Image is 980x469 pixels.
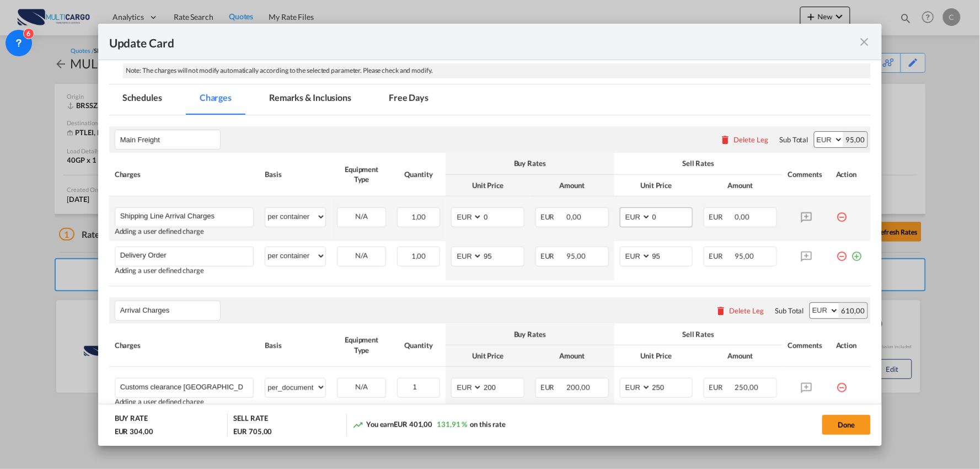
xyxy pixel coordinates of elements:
[783,153,831,196] th: Comments
[115,379,254,395] md-input-container: Customs clearance Rotterdam (applies to 1 invoice / 1 Hs-Code / EU consignee with valid EORI and ...
[352,419,363,430] md-icon: icon-trending-up
[735,383,758,392] span: 250,00
[186,84,245,115] md-tab-item: Charges
[115,267,254,275] div: Adding a user defined charge
[11,11,728,23] body: Editor de texto enriquecido, editor6
[446,345,530,367] th: Unit Price
[265,340,326,350] div: Basis
[730,306,764,315] div: Delete Leg
[858,35,871,49] md-icon: icon-close fg-AAA8AD m-0 pointer
[115,413,148,426] div: BUY RATE
[822,415,871,435] button: Done
[540,252,565,260] span: EUR
[376,84,442,115] md-tab-item: Free Days
[716,305,727,316] md-icon: icon-delete
[709,252,733,260] span: EUR
[709,383,733,392] span: EUR
[115,340,254,350] div: Charges
[530,345,614,367] th: Amount
[483,208,524,225] input: 0
[120,208,254,225] input: Charge Name
[411,212,426,221] span: 1,00
[451,329,608,339] div: Buy Rates
[411,252,426,260] span: 1,00
[783,324,831,367] th: Comments
[567,383,590,392] span: 200,00
[775,306,804,316] div: Sub Total
[651,379,693,395] input: 250
[614,345,699,367] th: Unit Price
[338,208,385,225] div: N/A
[265,208,325,226] select: per container
[120,302,220,319] input: Leg Name
[843,132,868,147] div: 95,00
[437,420,467,429] span: 131,91 %
[233,427,272,436] div: EUR 705,00
[567,212,582,221] span: 0,00
[831,153,871,196] th: Action
[109,84,175,115] md-tab-item: Schedules
[483,247,524,264] input: 95
[115,247,254,264] md-input-container: Delivery Order
[735,252,754,260] span: 95,00
[734,135,769,144] div: Delete Leg
[109,84,453,115] md-pagination-wrapper: Use the left and right arrow keys to navigate between tabs
[115,227,254,236] div: Adding a user defined charge
[115,398,254,406] div: Adding a user defined charge
[620,158,777,168] div: Sell Rates
[735,212,750,221] span: 0,00
[651,208,693,225] input: 0
[98,24,882,446] md-dialog: Update CardPort of ...
[839,303,867,318] div: 610,00
[115,208,254,225] md-input-container: Shipping Line Arrival Charges
[109,35,858,49] div: Update Card
[265,379,325,396] select: per_document
[120,247,254,264] input: Charge Name
[123,63,871,78] div: Note: The charges will not modify automatically according to the selected parameter. Please check...
[265,169,326,179] div: Basis
[120,379,254,395] input: Charge Name
[446,175,530,196] th: Unit Price
[540,383,565,392] span: EUR
[256,84,365,115] md-tab-item: Remarks & Inclusions
[394,420,432,429] span: EUR 401,00
[709,212,733,221] span: EUR
[698,345,783,367] th: Amount
[720,134,731,145] md-icon: icon-delete
[780,135,808,145] div: Sub Total
[398,379,440,395] input: Quantity
[337,164,386,184] div: Equipment Type
[698,175,783,196] th: Amount
[233,413,267,426] div: SELL RATE
[483,379,524,395] input: 200
[720,135,769,144] button: Delete Leg
[540,212,565,221] span: EUR
[11,11,728,23] body: Editor de texto enriquecido, editor4
[397,340,440,350] div: Quantity
[265,247,325,265] select: per container
[397,169,440,179] div: Quantity
[338,379,385,396] div: N/A
[620,329,777,339] div: Sell Rates
[836,207,847,218] md-icon: icon-minus-circle-outline red-400-fg
[831,324,871,367] th: Action
[115,427,153,436] div: EUR 304,00
[120,131,220,148] input: Leg Name
[567,252,586,260] span: 95,00
[337,335,386,355] div: Equipment Type
[651,247,693,264] input: 95
[716,306,764,315] button: Delete Leg
[451,158,608,168] div: Buy Rates
[836,378,847,389] md-icon: icon-minus-circle-outline red-400-fg
[836,247,847,258] md-icon: icon-minus-circle-outline red-400-fg
[530,175,614,196] th: Amount
[338,247,385,264] div: N/A
[614,175,699,196] th: Unit Price
[115,169,254,179] div: Charges
[352,419,506,431] div: You earn on this rate
[851,247,862,258] md-icon: icon-plus-circle-outline green-400-fg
